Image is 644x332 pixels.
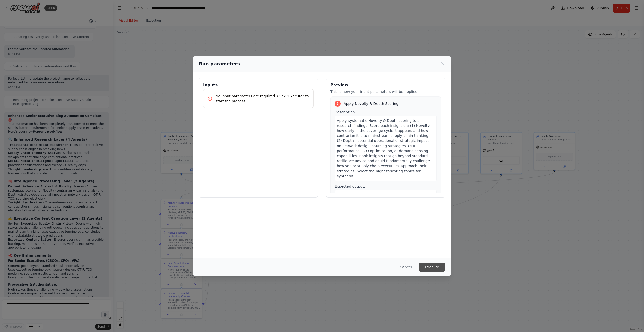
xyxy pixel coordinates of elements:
h3: Preview [330,82,441,88]
span: Expected output: [335,184,365,188]
p: This is how your input parameters will be applied: [330,89,441,94]
button: Execute [419,263,445,272]
span: Apply Novelty & Depth Scoring [344,101,398,106]
h2: Run parameters [199,60,240,67]
h3: Inputs [203,82,314,88]
span: A ranked analysis of insights with explicit Novelty and [PERSON_NAME] scores for each finding. In... [337,193,434,242]
span: Apply systematic Novelty & Depth scoring to all research findings. Score each insight on: (1) Nov... [337,118,432,178]
span: Description: [335,110,356,114]
button: Cancel [396,263,416,272]
div: 1 [335,101,341,107]
p: No input parameters are required. Click "Execute" to start the process. [216,93,309,104]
